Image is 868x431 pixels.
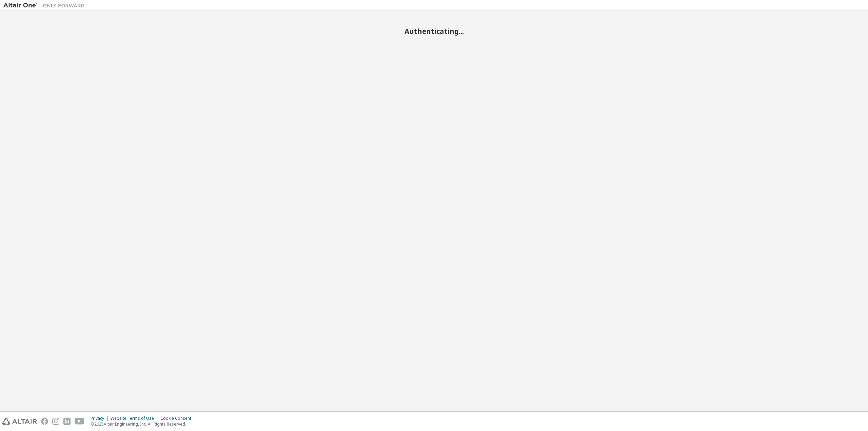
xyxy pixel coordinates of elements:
img: linkedin.svg [63,418,71,425]
p: © 2025 Altair Engineering, Inc. All Rights Reserved. [91,421,195,427]
div: Website Terms of Use [111,416,160,421]
div: Cookie Consent [160,416,195,421]
img: altair_logo.svg [2,418,37,425]
img: instagram.svg [52,418,59,425]
div: Privacy [91,416,111,421]
h2: Authenticating... [3,27,865,36]
img: Altair One [3,2,88,9]
img: youtube.svg [75,418,84,425]
img: facebook.svg [41,418,48,425]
